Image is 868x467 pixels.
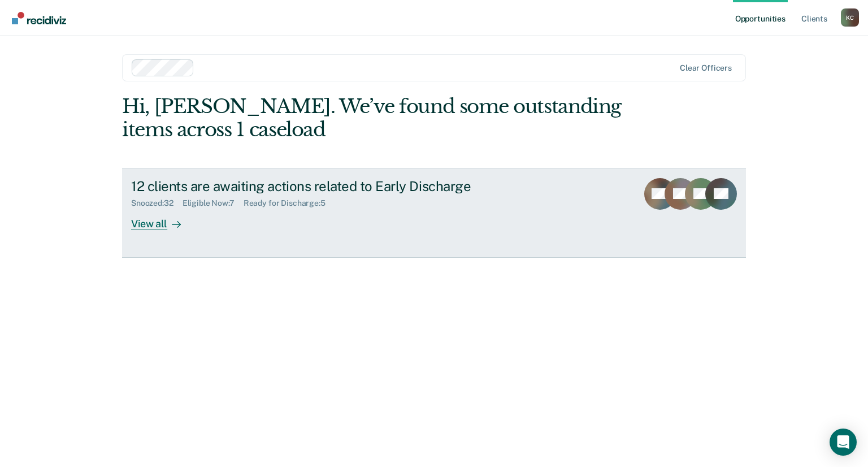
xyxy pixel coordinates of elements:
div: Ready for Discharge : 5 [244,198,335,208]
div: Eligible Now : 7 [183,198,244,208]
div: 12 clients are awaiting actions related to Early Discharge [131,178,528,194]
img: Recidiviz [12,12,66,24]
button: Profile dropdown button [841,8,859,27]
div: Open Intercom Messenger [830,429,857,456]
a: 12 clients are awaiting actions related to Early DischargeSnoozed:32Eligible Now:7Ready for Disch... [122,168,746,258]
div: Clear officers [680,63,732,73]
div: K C [841,8,859,27]
div: Hi, [PERSON_NAME]. We’ve found some outstanding items across 1 caseload [122,95,621,141]
div: Snoozed : 32 [131,198,183,208]
div: View all [131,208,194,230]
